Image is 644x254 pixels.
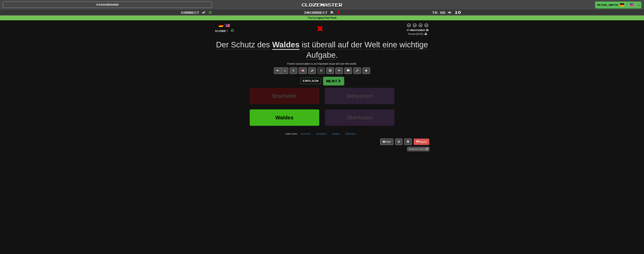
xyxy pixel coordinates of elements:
[595,2,636,8] a: Peter_Smyth /
[231,40,255,49] span: Schutz
[335,67,343,74] button: Grammar (alt+g)
[407,147,429,151] a: Sentence Source
[380,139,394,145] button: Help!
[365,40,380,49] span: Welt
[272,93,297,99] span: Erscheint
[306,51,335,60] span: Aufgabe
[455,10,461,14] span: 10
[337,10,340,14] span: 1
[300,78,321,84] button: Explain
[215,62,429,66] div: Forest conservation is an important issue all over the world.
[317,67,325,74] button: Reset to 0% Mastered (alt+r)
[597,3,618,7] span: Peter_Smyth
[272,40,300,50] u: Waldes
[353,67,361,74] button: Edit sentence (alt+d)
[363,67,370,74] button: Add to collection (alt+a)
[432,11,445,14] span: To go
[325,88,394,104] button: Dehydriert
[209,10,212,14] span: 0
[314,131,328,137] button: Dehydriert
[414,139,429,145] button: Report
[395,139,402,145] button: Round history (alt+y)
[273,67,288,74] div: Text-to-speech controls
[181,11,199,14] span: Correct
[407,29,410,32] span: 0 %
[215,29,228,33] span: Score:
[218,2,427,8] a: Clozemaster
[626,3,628,6] span: /
[346,93,373,99] span: Dehydriert
[330,131,342,137] button: Waldes
[290,67,297,74] button: Favorite sentence (alt+f)
[215,23,234,28] div: /
[312,40,335,49] span: überall
[202,11,206,14] span: :
[257,40,270,49] span: des
[250,88,319,104] button: Erscheint
[326,67,334,74] button: Ignore sentence (alt+i)
[344,67,352,74] button: Discuss sentence (alt+u)
[3,2,212,8] a: Dashboard
[406,29,429,32] div: Mastered
[300,40,428,60] span: .
[382,40,397,49] span: eine
[304,11,328,14] span: Incorrect
[308,67,316,74] button: Set this sentence to 100% Mastered (alt+m)
[343,131,358,137] button: Überholen
[302,40,310,49] span: ist
[330,11,334,14] span: :
[351,40,362,49] span: der
[408,33,423,35] small: Review: [DATE]
[338,40,349,49] span: auf
[285,133,297,135] small: Learn more:
[281,67,288,74] button: ½
[347,115,372,121] span: Überholen
[448,11,452,14] span: :
[299,131,313,137] button: Erscheint
[231,28,234,33] span: 0
[400,40,428,49] span: wichtige
[323,77,344,85] button: Next
[316,17,336,19] strong: Legacy Fast Track
[275,115,294,121] span: Waldes
[325,109,394,126] button: Überholen
[274,67,281,74] button: Play sentence audio (ctl+space)
[250,109,319,126] button: Waldes
[299,67,307,74] button: 🧠
[216,40,229,49] span: Der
